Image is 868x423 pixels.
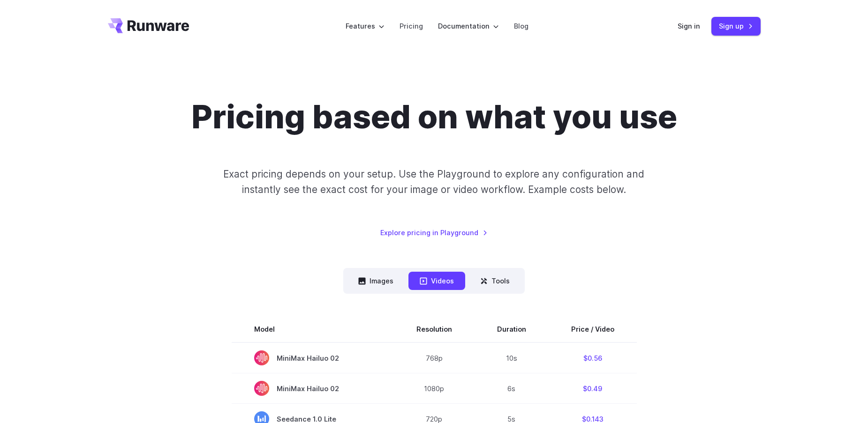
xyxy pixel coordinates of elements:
button: Videos [408,272,465,290]
a: Pricing [400,21,423,31]
a: Sign up [711,17,761,35]
span: MiniMax Hailuo 02 [254,350,371,365]
h1: Pricing based on what you use [191,97,677,136]
th: Price / Video [549,316,637,342]
p: Exact pricing depends on your setup. Use the Playground to explore any configuration and instantl... [205,166,662,198]
td: $0.49 [549,373,637,404]
button: Images [347,272,405,290]
th: Model [232,316,394,342]
button: Tools [469,272,521,290]
label: Features [346,21,385,31]
td: 10s [475,342,549,373]
label: Documentation [438,21,499,31]
th: Resolution [394,316,475,342]
span: MiniMax Hailuo 02 [254,381,371,396]
td: $0.56 [549,342,637,373]
a: Sign in [678,21,700,31]
td: 6s [475,373,549,404]
th: Duration [475,316,549,342]
td: 768p [394,342,475,373]
a: Explore pricing in Playground [380,227,488,238]
a: Go to / [108,18,189,33]
a: Blog [514,21,528,31]
td: 1080p [394,373,475,404]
